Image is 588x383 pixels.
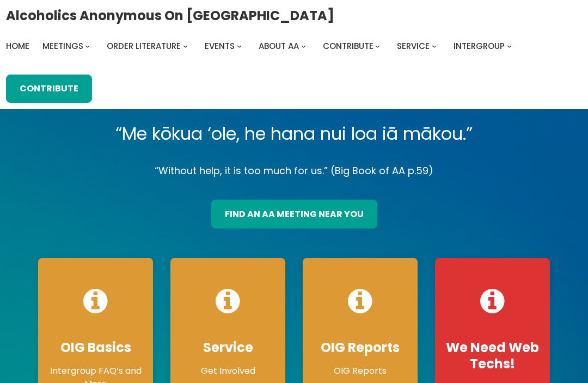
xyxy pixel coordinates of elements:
h4: OIG Basics [49,339,142,356]
a: Intergroup [454,39,505,54]
h4: Service [181,339,274,356]
span: Home [6,40,29,52]
span: Contribute [323,40,373,52]
span: Order Literature [107,40,181,52]
a: About AA [259,39,299,54]
a: Alcoholics Anonymous on [GEOGRAPHIC_DATA] [6,4,334,27]
h4: OIG Reports [314,339,407,356]
span: Service [397,40,430,52]
a: Contribute [6,75,92,103]
h4: We Need Web Techs! [446,339,539,372]
span: Meetings [42,40,83,52]
button: Intergroup submenu [507,44,512,48]
button: Events submenu [237,44,242,48]
a: Meetings [42,39,83,54]
button: Contribute submenu [375,44,380,48]
button: Order Literature submenu [183,44,188,48]
button: About AA submenu [301,44,306,48]
span: Events [205,40,235,52]
button: Service submenu [432,44,437,48]
p: OIG Reports [314,365,407,378]
nav: Intergroup [6,39,516,54]
p: “Without help, it is too much for us.” (Big Book of AA p.59) [29,162,559,180]
a: find an aa meeting near you [211,200,377,228]
a: Contribute [323,39,373,54]
span: About AA [259,40,299,52]
a: Events [205,39,235,54]
a: Home [6,39,29,54]
p: Get Involved [181,365,274,378]
a: Service [397,39,430,54]
span: Intergroup [454,40,505,52]
p: “Me kōkua ‘ole, he hana nui loa iā mākou.” [29,119,559,149]
button: Meetings submenu [85,44,90,48]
